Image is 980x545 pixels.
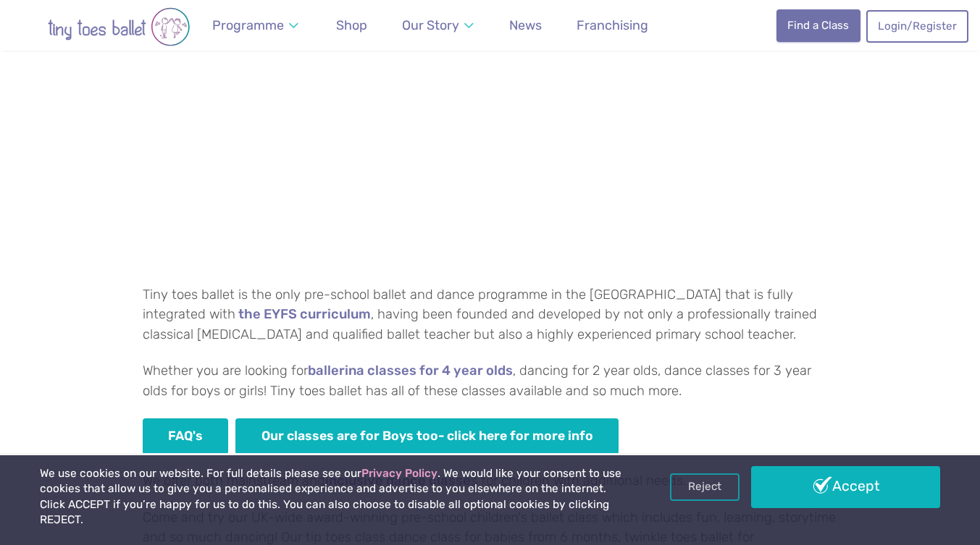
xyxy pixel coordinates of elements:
[330,9,374,42] a: Shop
[866,10,968,42] a: Login/Register
[570,9,655,42] a: Franchising
[235,418,619,455] a: Our classes are for Boys too- click here for more info
[670,473,740,501] a: Reject
[143,285,838,345] p: Tiny toes ballet is the only pre-school ballet and dance programme in the [GEOGRAPHIC_DATA] that ...
[402,17,459,33] span: Our Story
[336,17,367,33] span: Shop
[143,418,229,455] a: FAQ's
[40,466,625,528] p: We use cookies on our website. For full details please see our . We would like your consent to us...
[212,17,284,33] span: Programme
[238,308,371,322] a: the EYFS curriculum
[308,364,513,379] a: ballerina classes for 4 year olds
[143,361,838,401] p: Whether you are looking for , dancing for 2 year olds, dance classes for 3 year olds for boys or ...
[751,466,940,508] a: Accept
[17,7,220,46] img: tiny toes ballet
[395,9,481,42] a: Our Story
[503,9,548,42] a: News
[577,17,648,33] span: Franchising
[206,9,306,42] a: Programme
[776,9,860,41] a: Find a Class
[509,17,542,33] span: News
[143,34,548,262] iframe: YouTube video player
[361,467,437,480] a: Privacy Policy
